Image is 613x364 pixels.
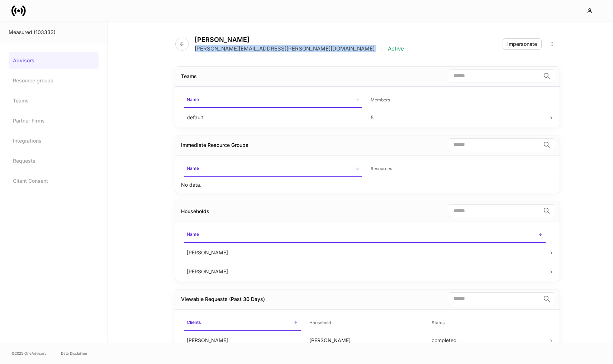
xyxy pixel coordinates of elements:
[181,108,365,127] td: default
[507,42,537,47] div: Impersonate
[429,316,546,330] span: Status
[187,319,201,326] h6: Clients
[365,108,549,127] td: 5
[371,165,392,172] h6: Resources
[368,93,546,107] span: Members
[181,262,548,281] td: [PERSON_NAME]
[432,319,445,326] h6: Status
[388,45,404,52] p: Active
[380,45,382,52] p: |
[184,227,546,243] span: Name
[9,29,99,36] div: Measured (103333)
[9,152,99,169] a: Requests
[181,181,201,188] p: No data.
[181,73,197,80] div: Teams
[195,45,375,52] p: [PERSON_NAME][EMAIL_ADDRESS][PERSON_NAME][DOMAIN_NAME]
[9,52,99,69] a: Advisors
[9,132,99,149] a: Integrations
[181,331,304,350] td: [PERSON_NAME]
[11,350,47,356] span: © 2025 OneAdvisory
[368,162,546,176] span: Resources
[371,96,390,103] h6: Members
[61,350,87,356] a: Data Disclaimer
[306,316,423,330] span: Household
[195,36,404,44] h4: [PERSON_NAME]
[187,231,199,238] h6: Name
[9,112,99,129] a: Partner Firms
[304,331,426,350] td: [PERSON_NAME]
[503,38,542,50] button: Impersonate
[181,142,248,149] div: Immediate Resource Groups
[184,161,362,177] span: Name
[184,315,301,331] span: Clients
[9,92,99,109] a: Teams
[187,96,199,103] h6: Name
[9,72,99,89] a: Resource groups
[184,92,362,108] span: Name
[309,319,331,326] h6: Household
[9,172,99,190] a: Client Consent
[181,296,265,303] div: Viewable Requests (Past 30 Days)
[426,331,548,350] td: completed
[181,208,209,215] div: Households
[181,243,548,262] td: [PERSON_NAME]
[187,165,199,172] h6: Name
